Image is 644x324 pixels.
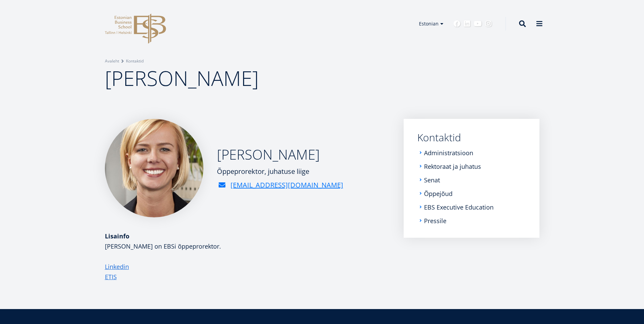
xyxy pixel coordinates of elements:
a: Senat [424,177,440,183]
h2: [PERSON_NAME] [217,146,343,163]
a: Õppejõud [424,190,453,197]
a: Pressile [424,217,446,224]
a: Kontaktid [126,58,144,65]
div: Lisainfo [105,231,390,241]
a: [EMAIL_ADDRESS][DOMAIN_NAME] [231,180,343,190]
a: Linkedin [105,262,129,272]
a: Youtube [474,20,482,27]
a: Instagram [485,20,492,27]
a: Rektoraat ja juhatus [424,163,481,170]
p: [PERSON_NAME] on EBSi õppeprorektor. [105,241,390,251]
a: ETIS [105,272,117,282]
div: Õppeprorektor, juhatuse liige [217,166,343,177]
span: [PERSON_NAME] [105,64,259,92]
a: Facebook [454,20,460,27]
a: Linkedin [464,20,471,27]
a: Administratsioon [424,149,473,156]
img: Maarja Murumägi [105,119,203,217]
a: Kontaktid [417,132,526,143]
a: EBS Executive Education [424,204,494,211]
a: Avaleht [105,58,119,65]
